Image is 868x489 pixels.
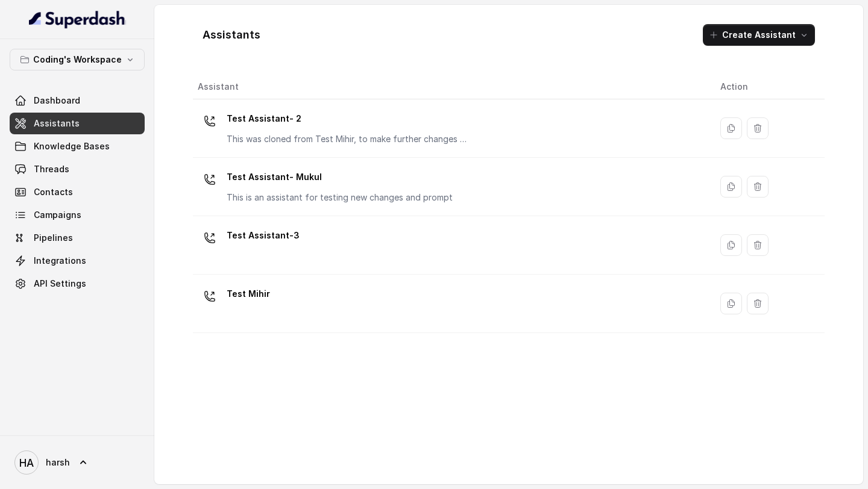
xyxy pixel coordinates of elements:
a: harsh [10,446,145,479]
button: Coding's Workspace [10,49,145,70]
p: Test Mihir [227,284,270,304]
p: Test Assistant-3 [227,226,300,245]
a: Pipelines [10,227,145,249]
a: Contacts [10,181,145,203]
th: Action [711,75,825,99]
a: Campaigns [10,204,145,226]
p: This is an assistant for testing new changes and prompt [227,192,453,204]
p: Test Assistant- 2 [227,109,468,128]
a: Knowledge Bases [10,135,145,157]
a: Dashboard [10,90,145,111]
p: Test Assistant- Mukul [227,167,453,187]
p: This was cloned from Test Mihir, to make further changes as discussed with the Superdash team. [227,133,468,145]
button: Create Assistant [703,24,815,46]
a: Threads [10,158,145,180]
a: Assistants [10,113,145,134]
a: API Settings [10,273,145,294]
th: Assistant [193,75,711,99]
h1: Assistants [203,25,260,45]
a: Integrations [10,250,145,272]
p: Coding's Workspace [33,52,122,67]
img: light.svg [29,10,126,29]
